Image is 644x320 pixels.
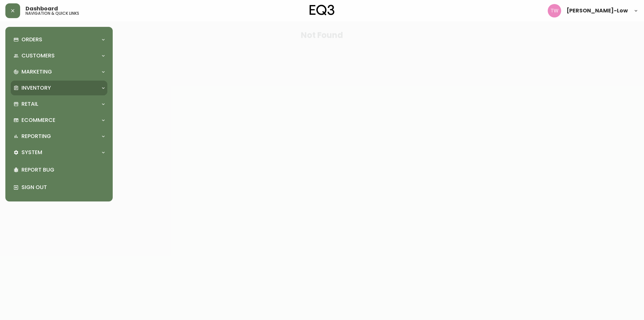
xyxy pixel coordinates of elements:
[21,52,55,59] p: Customers
[25,6,58,11] span: Dashboard
[21,117,55,124] p: Ecommerce
[21,100,38,108] p: Retail
[11,129,107,144] div: Reporting
[11,64,107,79] div: Marketing
[21,184,105,191] p: Sign Out
[11,81,107,95] div: Inventory
[11,161,107,179] div: Report Bug
[21,133,51,140] p: Reporting
[25,11,79,15] h5: navigation & quick links
[11,32,107,47] div: Orders
[21,68,52,76] p: Marketing
[11,179,107,196] div: Sign Out
[310,5,334,15] img: logo
[548,4,561,17] img: e49ea9510ac3bfab467b88a9556f947d
[21,36,42,43] p: Orders
[21,149,42,156] p: System
[21,166,105,174] p: Report Bug
[11,145,107,160] div: System
[11,48,107,63] div: Customers
[11,97,107,111] div: Retail
[567,8,628,13] span: [PERSON_NAME]-Low
[11,113,107,128] div: Ecommerce
[21,84,51,92] p: Inventory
